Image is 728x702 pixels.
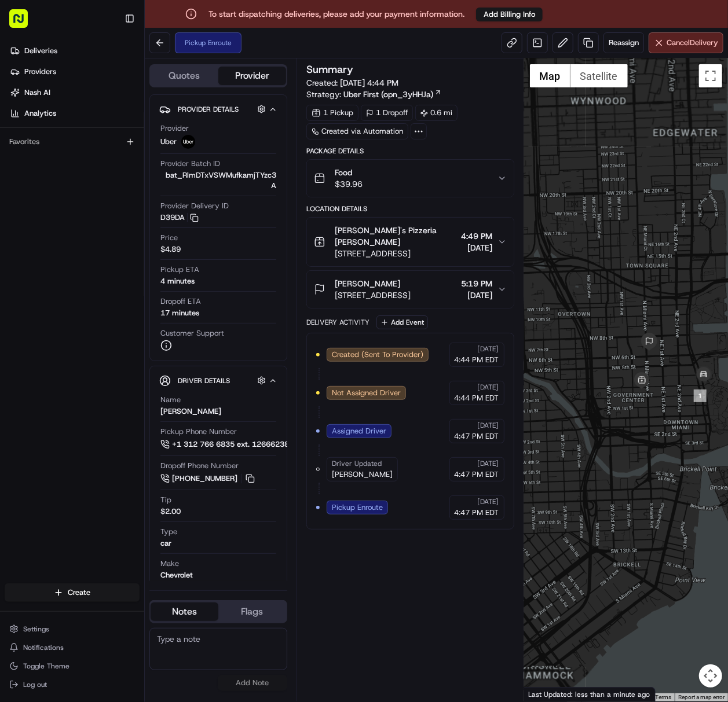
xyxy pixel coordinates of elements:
[178,105,239,114] span: Provider Details
[478,421,499,430] span: [DATE]
[23,661,69,671] span: Toggle Theme
[160,328,224,339] span: Customer Support
[694,389,707,402] div: 1
[667,38,718,48] span: Cancel Delivery
[178,376,230,385] span: Driver Details
[462,289,493,301] span: [DATE]
[335,289,411,301] span: [STREET_ADDRESS]
[23,624,49,634] span: Settings
[340,78,398,88] span: [DATE] 4:44 PM
[160,264,199,275] span: Pickup ETA
[306,123,408,139] a: Created via Automation
[332,469,393,480] span: [PERSON_NAME]
[5,42,144,60] a: Deliveries
[5,63,144,81] a: Providers
[332,388,401,398] span: Not Assigned Driver
[160,506,181,517] div: $2.00
[462,230,493,242] span: 4:49 PM
[455,393,499,403] span: 4:44 PM EDT
[181,135,195,149] img: uber-new-logo.jpeg
[603,32,644,53] button: Reassign
[361,105,413,121] div: 1 Dropoff
[306,77,398,89] span: Created:
[476,8,543,21] button: Add Billing Info
[335,167,363,178] span: Food
[332,426,386,436] span: Assigned Driver
[218,602,286,621] button: Flags
[699,664,722,688] button: Map camera controls
[160,170,276,191] span: bat_RlmDTxVSWMufkamjTYzc3A
[530,64,570,87] button: Show street map
[307,271,514,308] button: [PERSON_NAME][STREET_ADDRESS]5:19 PM[DATE]
[160,538,171,549] div: car
[455,355,499,365] span: 4:44 PM EDT
[455,469,499,480] span: 4:47 PM EDT
[335,278,400,289] span: [PERSON_NAME]
[159,371,277,390] button: Driver Details
[160,123,189,134] span: Provider
[172,473,237,484] span: [PHONE_NUMBER]
[455,431,499,442] span: 4:47 PM EDT
[172,439,289,450] span: +1 312 766 6835 ext. 12666238
[699,64,722,87] button: Toggle fullscreen view
[332,459,382,468] span: Driver Updated
[609,38,639,48] span: Reassign
[160,395,181,405] span: Name
[335,248,457,259] span: [STREET_ADDRESS]
[160,276,195,286] div: 4 minutes
[478,459,499,468] span: [DATE]
[160,308,199,318] div: 17 minutes
[527,686,565,701] img: Google
[655,694,671,700] a: Terms (opens in new tab)
[24,46,57,56] span: Deliveries
[5,639,140,656] button: Notifications
[5,658,140,674] button: Toggle Theme
[570,64,628,87] button: Show satellite imagery
[160,233,178,243] span: Price
[160,406,221,417] div: [PERSON_NAME]
[478,344,499,354] span: [DATE]
[151,602,218,621] button: Notes
[68,587,90,598] span: Create
[462,242,493,253] span: [DATE]
[376,315,428,329] button: Add Event
[5,104,144,123] a: Analytics
[527,686,565,701] a: Open this area in Google Maps (opens a new window)
[678,694,725,700] a: Report a map error
[160,472,257,485] a: [PHONE_NUMBER]
[24,108,56,119] span: Analytics
[478,383,499,392] span: [DATE]
[335,178,363,190] span: $39.96
[160,438,308,451] a: +1 312 766 6835 ext. 12666238
[159,100,277,119] button: Provider Details
[455,508,499,518] span: 4:47 PM EDT
[306,105,358,121] div: 1 Pickup
[332,502,383,513] span: Pickup Enroute
[306,318,370,327] div: Delivery Activity
[307,160,514,197] button: Food$39.96
[160,495,171,505] span: Tip
[332,350,423,360] span: Created (Sent To Provider)
[23,680,47,689] span: Log out
[343,89,433,100] span: Uber First (opn_3yHHJa)
[218,67,286,85] button: Provider
[24,67,56,77] span: Providers
[476,7,543,21] a: Add Billing Info
[415,105,458,121] div: 0.6 mi
[5,621,140,637] button: Settings
[160,570,193,580] div: Chevrolet
[306,204,514,214] div: Location Details
[160,159,220,169] span: Provider Batch ID
[208,8,464,20] p: To start dispatching deliveries, please add your payment information.
[306,64,353,75] h3: Summary
[160,296,201,307] span: Dropoff ETA
[151,67,218,85] button: Quotes
[24,87,50,98] span: Nash AI
[5,83,144,102] a: Nash AI
[160,558,179,569] span: Make
[649,32,723,53] button: CancelDelivery
[306,146,514,156] div: Package Details
[5,677,140,693] button: Log out
[343,89,442,100] a: Uber First (opn_3yHHJa)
